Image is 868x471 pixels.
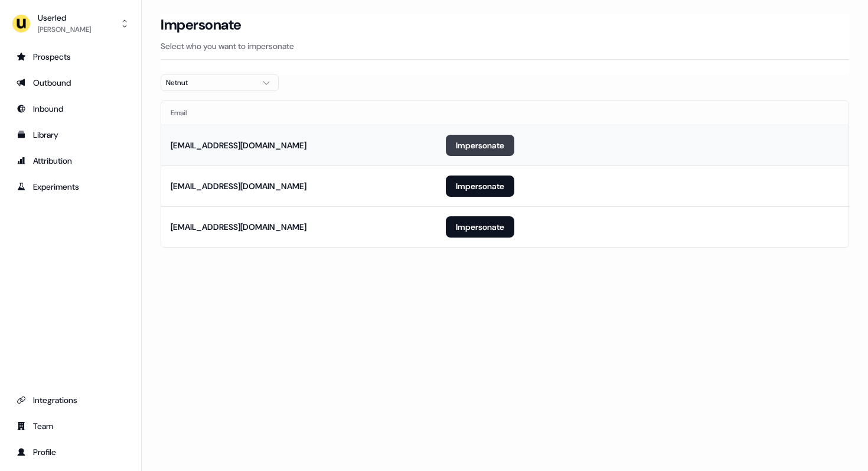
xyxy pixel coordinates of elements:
[9,417,132,436] a: Go to team
[17,155,125,167] div: Attribution
[9,99,132,118] a: Go to Inbound
[171,221,306,233] div: [EMAIL_ADDRESS][DOMAIN_NAME]
[161,74,279,91] button: Netnut
[17,181,125,193] div: Experiments
[446,176,514,197] button: Impersonate
[9,47,132,66] a: Go to prospects
[171,139,306,151] div: [EMAIL_ADDRESS][DOMAIN_NAME]
[9,177,132,196] a: Go to experiments
[446,216,514,238] button: Impersonate
[161,101,436,125] th: Email
[9,73,132,92] a: Go to outbound experience
[17,129,125,141] div: Library
[38,12,91,24] div: Userled
[161,16,242,34] h3: Impersonate
[38,24,91,35] div: [PERSON_NAME]
[17,51,125,63] div: Prospects
[9,125,132,144] a: Go to templates
[17,446,125,458] div: Profile
[9,443,132,462] a: Go to profile
[17,103,125,115] div: Inbound
[161,40,849,52] p: Select who you want to impersonate
[9,151,132,170] a: Go to attribution
[446,135,514,156] button: Impersonate
[171,180,306,192] div: [EMAIL_ADDRESS][DOMAIN_NAME]
[17,420,125,432] div: Team
[9,9,132,38] button: Userled[PERSON_NAME]
[9,391,132,410] a: Go to integrations
[166,77,254,89] div: Netnut
[17,77,125,89] div: Outbound
[17,394,125,406] div: Integrations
